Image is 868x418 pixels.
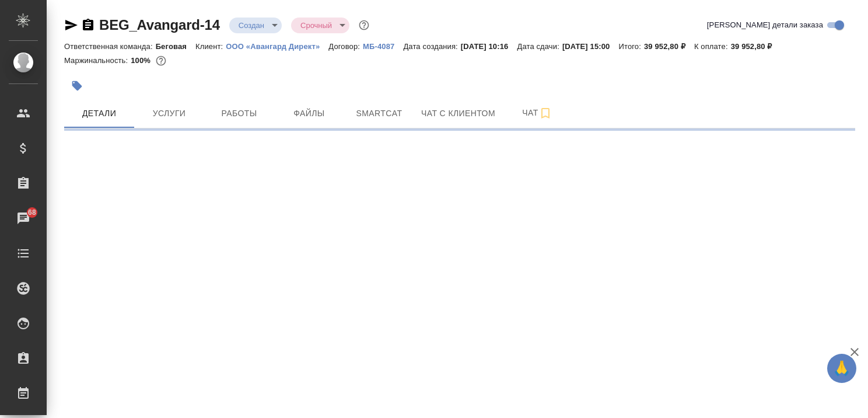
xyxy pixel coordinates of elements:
[64,42,156,51] p: Ответственная команда:
[509,106,565,120] span: Чат
[461,42,517,51] p: [DATE] 10:16
[64,18,78,32] button: Скопировать ссылку для ЯМессенджера
[517,42,562,51] p: Дата сдачи:
[297,20,335,30] button: Срочный
[153,53,169,68] button: 0.00 RUB;
[226,41,328,51] a: ООО «Авангард Директ»
[356,18,372,33] button: Доп статусы указывают на важность/срочность заказа
[195,42,226,51] p: Клиент:
[538,106,552,120] svg: Подписаться
[281,106,337,121] span: Файлы
[707,19,823,31] span: [PERSON_NAME] детали заказа
[328,42,363,51] p: Договор:
[363,42,403,51] p: МБ-4087
[156,42,195,51] p: Беговая
[351,106,407,121] span: Smartcat
[619,42,644,51] p: Итого:
[644,42,694,51] p: 39 952,80 ₽
[694,42,731,51] p: К оплате:
[832,356,852,381] span: 🙏
[291,18,349,33] div: Создан
[229,18,282,33] div: Создан
[131,56,153,65] p: 100%
[827,354,856,383] button: 🙏
[3,204,44,233] a: 68
[81,18,95,32] button: Скопировать ссылку
[21,207,43,218] span: 68
[71,106,127,121] span: Детали
[421,106,495,121] span: Чат с клиентом
[64,56,131,65] p: Маржинальность:
[562,42,619,51] p: [DATE] 15:00
[226,42,328,51] p: ООО «Авангард Директ»
[363,41,403,51] a: МБ-4087
[211,106,267,121] span: Работы
[235,20,268,30] button: Создан
[99,17,220,33] a: BEG_Avangard-14
[64,73,90,99] button: Добавить тэг
[731,42,781,51] p: 39 952,80 ₽
[403,42,460,51] p: Дата создания:
[141,106,197,121] span: Услуги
